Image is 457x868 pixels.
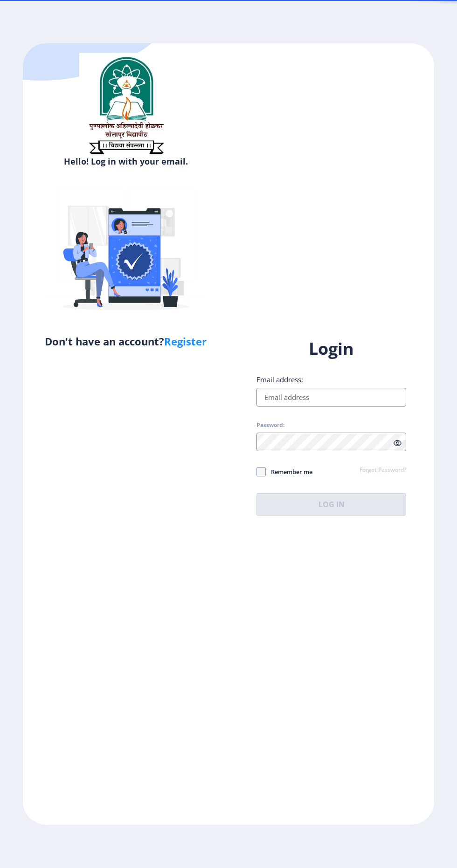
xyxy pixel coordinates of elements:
[256,421,284,429] label: Password:
[256,493,406,516] button: Log In
[30,334,222,349] h5: Don't have an account?
[266,466,312,477] span: Remember me
[79,53,173,158] img: sulogo.png
[360,466,406,475] a: Forgot Password?
[164,334,207,348] a: Register
[256,375,303,384] label: Email address:
[30,156,222,167] h6: Hello! Log in with your email.
[256,388,406,406] input: Email address
[44,171,208,334] img: Verified-rafiki.svg
[256,338,406,360] h1: Login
